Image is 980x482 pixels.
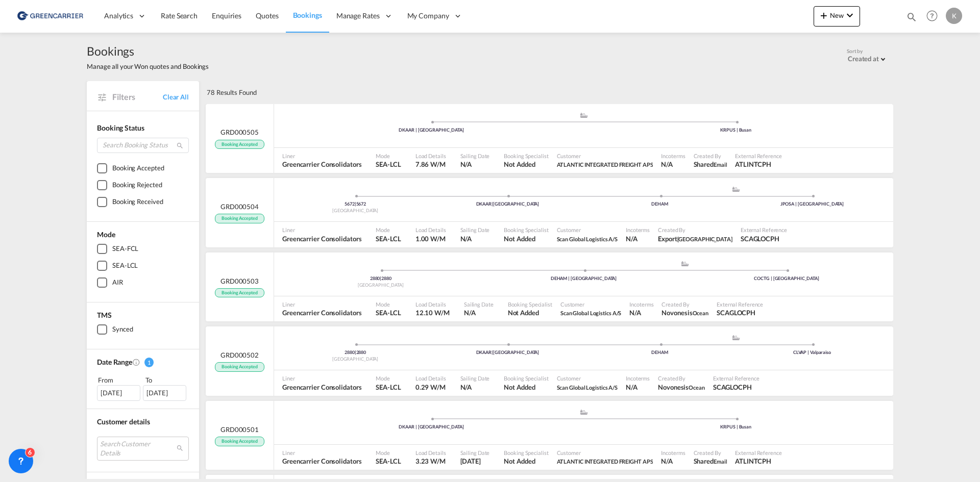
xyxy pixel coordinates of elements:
[584,127,889,134] div: KRPUS | Busan
[345,349,356,355] span: 2880
[735,456,781,466] span: ATLINTCPH
[557,152,653,160] span: Customer
[714,458,727,465] span: Email
[629,300,653,308] span: Incoterms
[504,449,548,456] span: Booking Specialist
[557,383,618,392] span: Scan Global Logistics A/S
[415,300,450,308] span: Load Details
[336,11,380,21] span: Manage Rates
[163,92,189,102] a: Clear All
[464,300,494,308] span: Sailing Date
[376,300,401,308] span: Mode
[345,201,356,207] span: 5672
[460,160,490,169] span: N/A
[906,11,917,22] md-icon: icon-magnify
[679,261,691,266] md-icon: assets/icons/custom/ship-fill.svg
[504,456,548,466] span: Not Added
[814,6,860,27] button: icon-plus 400-fgNewicon-chevron-down
[713,383,759,392] span: SCAGLOCPH
[504,234,548,243] span: Not Added
[206,104,893,173] div: GRD000505 Booking Accepted assets/icons/custom/ship-fill.svgassets/icons/custom/roll-o-plane.svgP...
[112,324,133,335] div: Synced
[97,417,189,427] div: Customer details
[492,201,493,207] span: |
[279,208,431,214] div: [GEOGRAPHIC_DATA]
[629,308,641,317] div: N/A
[220,202,259,211] span: GRD000504
[143,385,186,400] div: [DATE]
[112,197,163,207] div: Booking Received
[87,62,209,71] span: Manage all your Won quotes and Bookings
[460,456,490,466] span: 25 Sep 2025
[661,308,708,317] span: Novonesis Ocean
[658,374,705,382] span: Created By
[376,308,401,317] span: SEA-LCL
[282,234,361,243] span: Greencarrier Consolidators
[504,383,548,392] span: Not Added
[693,310,709,316] span: Ocean
[97,230,115,239] span: Mode
[658,234,732,243] span: Export Odense
[282,152,361,160] span: Liner
[661,152,685,160] span: Incoterms
[282,383,361,392] span: Greencarrier Consolidators
[735,160,781,169] span: ATLINTCPH
[584,201,736,208] div: DEHAM
[717,300,763,308] span: External Reference
[112,261,138,271] div: SEA-LCL
[104,11,133,21] span: Analytics
[464,308,494,317] span: N/A
[661,300,708,308] span: Created By
[97,385,140,400] div: [DATE]
[370,275,382,281] span: 2880
[504,160,548,169] span: Not Added
[144,375,189,385] div: To
[376,234,401,243] span: SEA-LCL
[492,349,493,355] span: |
[730,187,742,192] md-icon: assets/icons/custom/ship-fill.svg
[15,5,84,28] img: b0b18ec08afe11efb1d4932555f5f09d.png
[557,236,618,242] span: Scan Global Logistics A/S
[844,9,856,21] md-icon: icon-chevron-down
[220,276,259,286] span: GRD000503
[97,375,189,400] span: From To [DATE][DATE]
[717,308,763,317] span: SCAGLOCPH
[206,401,893,470] div: GRD000501 Booking Accepted assets/icons/custom/ship-fill.svgassets/icons/custom/roll-o-plane.svgP...
[557,226,618,234] span: Customer
[736,201,888,208] div: JPOSA | [GEOGRAPHIC_DATA]
[460,226,490,234] span: Sailing Date
[658,226,732,234] span: Created By
[376,383,401,392] span: SEA-LCL
[97,123,144,132] span: Booking Status
[557,374,618,382] span: Customer
[658,383,705,392] span: Novonesis Ocean
[356,349,366,355] span: 2880
[356,201,366,207] span: 5672
[460,449,490,456] span: Sailing Date
[279,282,482,289] div: [GEOGRAPHIC_DATA]
[923,7,941,24] span: Help
[923,7,946,26] div: Help
[415,226,446,234] span: Load Details
[282,308,361,317] span: Greencarrier Consolidators
[626,234,638,243] div: N/A
[380,275,381,281] span: |
[112,180,162,190] div: Booking Rejected
[741,234,787,243] span: SCAGLOCPH
[87,43,209,59] span: Bookings
[376,160,401,169] span: SEA-LCL
[381,275,391,281] span: 2880
[282,300,361,308] span: Liner
[97,123,189,133] div: Booking Status
[741,226,787,234] span: External Reference
[97,358,132,366] span: Date Range
[431,201,583,208] div: DKAAR [GEOGRAPHIC_DATA]
[818,11,856,19] span: New
[97,311,112,319] span: TMS
[431,349,583,356] div: DKAAR [GEOGRAPHIC_DATA]
[282,374,361,382] span: Liner
[560,300,622,308] span: Customer
[694,152,727,160] span: Created By
[132,358,140,366] md-icon: Created On
[730,335,742,340] md-icon: assets/icons/custom/ship-fill.svg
